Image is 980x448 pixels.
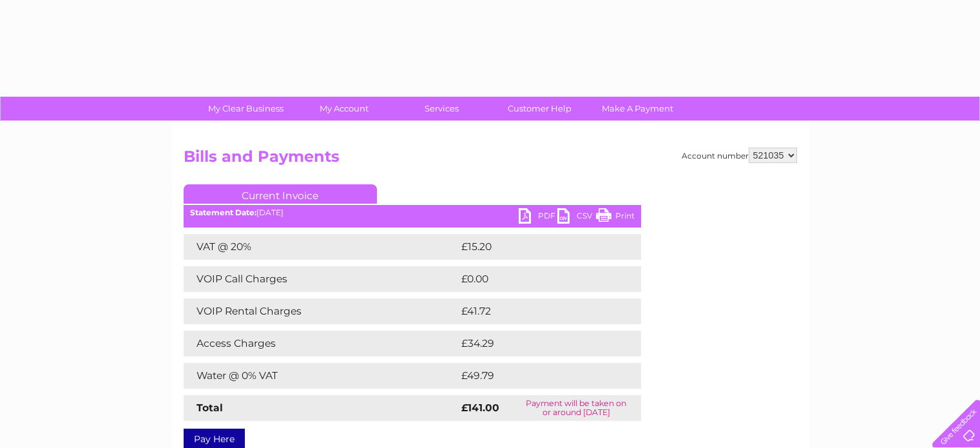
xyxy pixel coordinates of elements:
div: [DATE] [184,208,641,217]
td: VOIP Call Charges [184,266,458,292]
a: PDF [519,208,557,227]
a: Current Invoice [184,184,377,204]
a: Print [596,208,635,227]
a: CSV [557,208,596,227]
td: Water @ 0% VAT [184,363,458,389]
td: £0.00 [458,266,611,292]
td: £15.20 [458,234,614,260]
b: Statement Date: [190,208,256,217]
td: VOIP Rental Charges [184,298,458,324]
a: Make A Payment [584,97,691,121]
td: £34.29 [458,331,615,356]
strong: Total [197,402,223,414]
td: £41.72 [458,298,613,324]
a: Services [389,97,495,121]
td: Payment will be taken on or around [DATE] [512,395,641,421]
div: Account number [682,148,797,163]
td: £49.79 [458,363,615,389]
a: Customer Help [486,97,593,121]
a: My Account [291,97,397,121]
td: Access Charges [184,331,458,356]
a: My Clear Business [193,97,299,121]
strong: £141.00 [461,402,499,414]
h2: Bills and Payments [184,148,797,172]
td: VAT @ 20% [184,234,458,260]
